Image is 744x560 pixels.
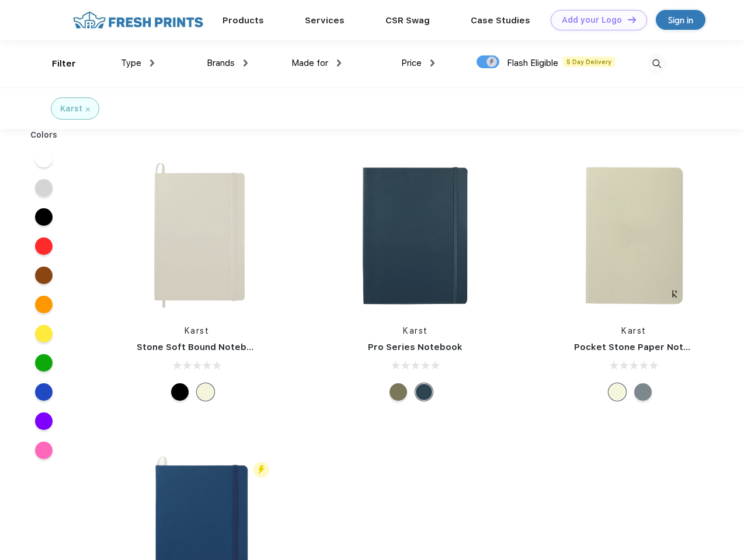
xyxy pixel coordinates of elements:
[305,15,345,26] a: Services
[668,13,693,27] div: Sign in
[415,383,433,401] div: Navy
[609,383,626,401] div: Beige
[562,15,622,25] div: Add your Logo
[401,58,422,68] span: Price
[557,158,712,313] img: func=resize&h=266
[150,60,154,66] img: dropdown.png
[403,326,428,335] a: Karst
[634,383,652,401] div: Gray
[207,58,235,68] span: Brands
[22,129,67,141] div: Colors
[507,58,558,68] span: Flash Eligible
[338,158,493,313] img: func=resize&h=266
[222,15,264,26] a: Products
[86,107,90,111] img: filter_cancel.svg
[52,57,76,71] div: Filter
[563,57,615,67] span: 5 Day Delivery
[628,16,636,23] img: DT
[60,103,82,115] div: Karst
[171,383,189,401] div: Black
[197,383,214,401] div: Beige
[337,60,341,66] img: dropdown.png
[119,158,274,313] img: func=resize&h=266
[621,326,646,335] a: Karst
[121,58,141,68] span: Type
[390,383,407,401] div: Olive
[656,10,705,30] a: Sign in
[368,342,463,352] a: Pro Series Notebook
[385,15,430,26] a: CSR Swag
[253,462,269,478] img: flash_active_toggle.svg
[574,342,712,352] a: Pocket Stone Paper Notebook
[137,342,263,352] a: Stone Soft Bound Notebook
[291,58,328,68] span: Made for
[185,326,210,335] a: Karst
[244,60,248,66] img: dropdown.png
[69,10,207,30] img: fo%20logo%202.webp
[430,60,434,66] img: dropdown.png
[647,54,666,73] img: desktop_search.svg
